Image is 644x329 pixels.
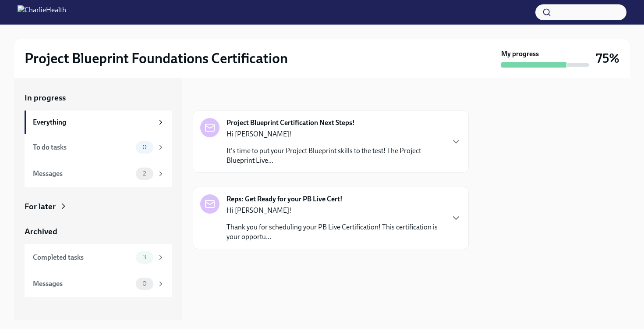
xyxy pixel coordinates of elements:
[33,118,153,127] div: Everything
[33,169,132,179] div: Messages
[25,50,288,67] h2: Project Blueprint Foundations Certification
[226,206,444,215] p: Hi [PERSON_NAME]!
[501,49,539,59] strong: My progress
[33,279,132,289] div: Messages
[193,92,234,104] div: In progress
[226,194,343,204] strong: Reps: Get Ready for your PB Live Cert!
[596,50,619,66] h3: 75%
[137,144,152,150] span: 0
[226,146,444,165] p: It's time to put your Project Blueprint skills to the test! The Project Blueprint Live...
[137,280,152,287] span: 0
[138,170,151,177] span: 2
[138,254,152,261] span: 3
[25,111,172,134] a: Everything
[18,5,66,19] img: CharlieHealth
[25,226,172,237] a: Archived
[226,129,444,139] p: Hi [PERSON_NAME]!
[25,244,172,271] a: Completed tasks3
[226,118,355,128] strong: Project Blueprint Certification Next Steps!
[25,134,172,161] a: To do tasks0
[25,271,172,297] a: Messages0
[33,143,132,152] div: To do tasks
[25,201,172,212] a: For later
[33,253,132,262] div: Completed tasks
[25,201,56,212] div: For later
[25,161,172,187] a: Messages2
[226,222,444,242] p: Thank you for scheduling your PB Live Certification! This certification is your opportu...
[25,92,172,104] a: In progress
